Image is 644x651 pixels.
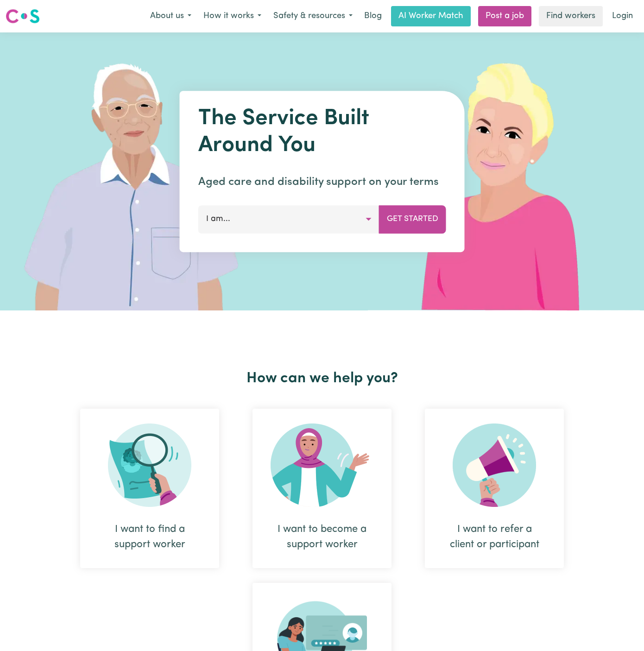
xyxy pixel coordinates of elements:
div: I want to find a support worker [80,409,219,568]
a: AI Worker Match [391,6,471,26]
div: I want to refer a client or participant [425,409,564,568]
button: About us [144,6,197,26]
a: Blog [359,6,387,26]
a: Post a job [478,6,531,26]
p: Aged care and disability support on your terms [198,174,446,190]
img: Careseekers logo [6,8,40,25]
button: How it works [197,6,267,26]
img: Refer [453,423,536,507]
div: I want to become a support worker [275,522,369,552]
button: I am... [198,205,379,233]
div: I want to find a support worker [102,522,197,552]
button: Safety & resources [267,6,359,26]
h1: The Service Built Around You [198,106,446,159]
h2: How can we help you? [63,370,581,387]
img: Search [108,423,191,507]
img: Become Worker [271,423,373,507]
button: Get Started [379,205,446,233]
a: Find workers [539,6,603,26]
div: I want to refer a client or participant [447,522,542,552]
div: I want to become a support worker [253,409,391,568]
a: Login [606,6,638,26]
a: Careseekers logo [6,6,40,27]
